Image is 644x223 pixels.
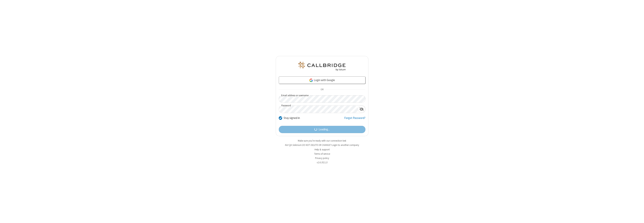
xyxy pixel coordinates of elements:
[319,87,325,92] span: OR
[298,62,346,71] img: QA Selenium DO NOT DELETE OR CHANGE
[314,152,330,155] a: Terms of service
[319,127,330,132] span: Loading...
[279,76,365,84] a: Login with Google
[332,143,359,147] button: Login to another company
[284,116,300,120] label: Stay signed in
[635,213,641,220] iframe: Chat
[276,161,368,164] li: v2.6.352.13
[276,143,368,147] li: Not QA Selenium DO NOT DELETE OR CHANGE?
[309,78,313,82] img: google-icon.png
[344,116,365,123] a: Forgot Password?
[298,139,346,142] a: Make sure you're ready with our connection test
[279,106,358,113] input: Password
[315,148,330,151] a: Help & support
[279,95,365,103] input: Email address or username
[315,157,329,160] a: Privacy policy
[279,126,365,133] button: Loading...
[358,106,365,113] div: Show password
